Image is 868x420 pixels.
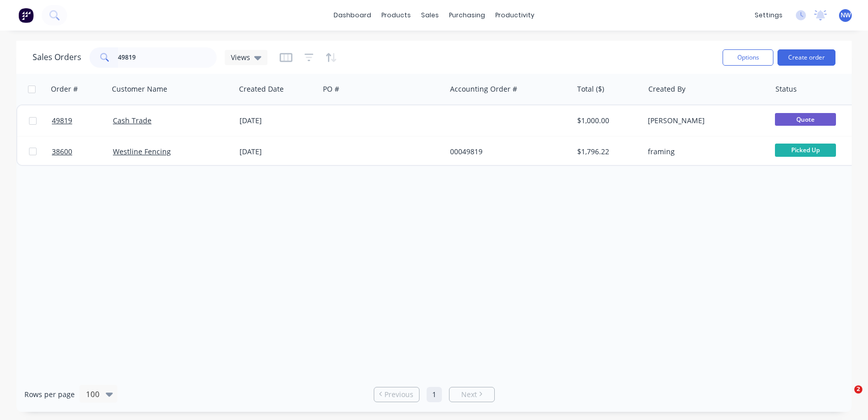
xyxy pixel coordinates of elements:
div: [PERSON_NAME] [648,116,761,126]
span: Next [461,389,477,400]
div: Status [775,84,797,94]
div: settings [750,8,788,23]
div: Customer Name [112,84,167,94]
div: Accounting Order # [450,84,517,94]
div: Created By [648,84,685,94]
button: Create order [777,49,835,66]
input: Search... [118,47,217,68]
div: sales [416,8,444,23]
div: $1,796.22 [577,147,637,157]
div: Order # [51,84,78,94]
span: 38600 [52,147,72,157]
a: dashboard [328,8,376,23]
div: framing [648,147,761,157]
span: Picked Up [775,144,836,156]
a: Westline Fencing [113,147,171,156]
div: [DATE] [240,116,315,126]
div: Total ($) [577,84,604,94]
iframe: Intercom live chat [833,385,858,410]
img: Factory [18,8,34,23]
span: Views [231,52,250,63]
a: Cash Trade [113,116,152,125]
span: NW [841,11,851,20]
a: Previous page [374,389,419,400]
span: Previous [384,389,413,400]
div: PO # [323,84,339,94]
div: productivity [490,8,540,23]
h1: Sales Orders [33,52,81,62]
div: purchasing [444,8,490,23]
a: Next page [450,389,494,400]
button: Options [723,49,773,66]
span: 2 [854,385,862,394]
a: Page 1 is your current page [427,387,442,402]
a: 49819 [52,105,113,136]
div: [DATE] [240,147,315,157]
div: $1,000.00 [577,116,637,126]
span: 49819 [52,116,72,126]
a: 38600 [52,136,113,167]
div: products [376,8,416,23]
span: Rows per page [24,389,75,400]
div: 00049819 [450,147,563,157]
div: Created Date [239,84,284,94]
span: Quote [775,113,836,126]
ul: Pagination [370,387,499,402]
